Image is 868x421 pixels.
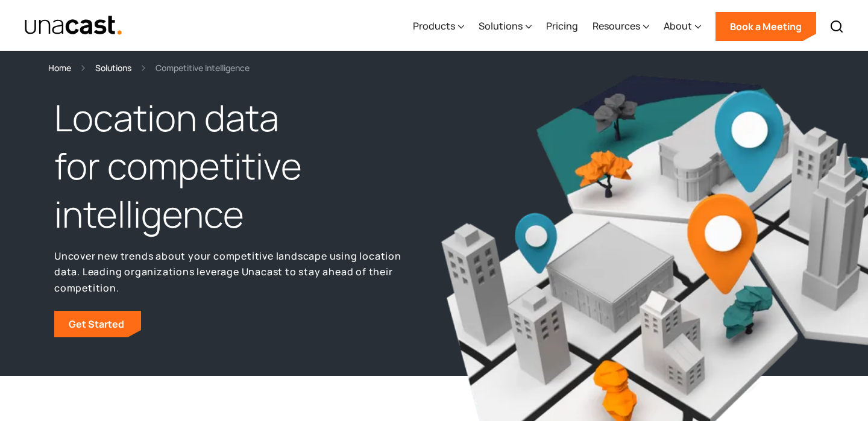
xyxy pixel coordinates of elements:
div: Solutions [479,2,532,51]
a: Pricing [546,2,578,51]
div: About [664,19,692,33]
a: home [24,15,122,36]
div: Resources [593,19,640,33]
img: Search icon [829,19,844,34]
div: Competitive Intelligence [156,61,250,75]
a: Home [48,61,71,75]
h1: Location data for competitive intelligence [54,94,428,238]
div: Products [413,2,464,51]
div: Resources [593,2,649,51]
p: Uncover new trends about your competitive landscape using location data. Leading organizations le... [54,248,428,296]
div: Products [413,19,455,33]
a: Solutions [95,61,131,75]
div: About [664,2,701,51]
div: Solutions [479,19,523,33]
a: Get Started [54,311,141,337]
a: Book a Meeting [715,12,816,41]
img: Unacast text logo [24,15,122,36]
